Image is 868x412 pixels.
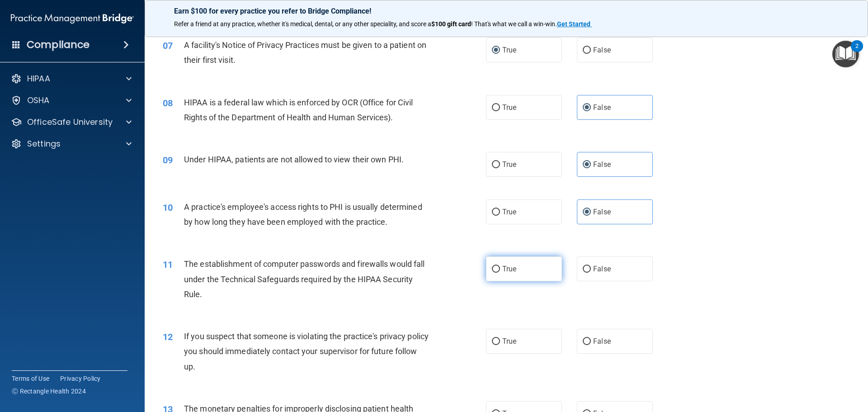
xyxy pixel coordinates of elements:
span: 08 [163,98,173,109]
input: True [492,338,500,345]
button: Open Resource Center, 2 new notifications [832,41,859,67]
input: False [583,104,591,111]
span: True [502,337,516,346]
span: False [593,46,611,54]
span: Ⓒ Rectangle Health 2024 [12,387,86,396]
span: 10 [163,202,173,213]
span: True [502,46,516,54]
span: True [502,265,516,273]
p: Settings [27,138,61,149]
a: OSHA [11,95,132,106]
a: OfficeSafe University [11,117,132,128]
input: True [492,266,500,273]
span: False [593,160,611,169]
strong: $100 gift card [431,20,471,28]
input: False [583,209,591,216]
input: True [492,104,500,111]
input: False [583,266,591,273]
span: 12 [163,331,173,342]
span: 07 [163,40,173,51]
h4: Compliance [27,38,90,51]
a: Terms of Use [12,374,49,383]
span: 09 [163,155,173,166]
span: Refer a friend at any practice, whether it's medical, dental, or any other speciality, and score a [174,20,431,28]
strong: Get Started [557,20,590,28]
input: True [492,47,500,54]
p: HIPAA [27,73,50,84]
span: The establishment of computer passwords and firewalls would fall under the Technical Safeguards r... [184,259,425,298]
p: Earn $100 for every practice you refer to Bridge Compliance! [174,7,839,15]
span: True [502,160,516,169]
span: 11 [163,259,173,270]
a: Settings [11,138,132,149]
span: If you suspect that someone is violating the practice's privacy policy you should immediately con... [184,331,429,371]
p: OSHA [27,95,50,106]
span: False [593,265,611,273]
input: False [583,161,591,168]
span: A practice's employee's access rights to PHI is usually determined by how long they have been emp... [184,202,422,227]
div: 2 [855,46,859,58]
span: Under HIPAA, patients are not allowed to view their own PHI. [184,155,404,164]
span: False [593,208,611,216]
a: Get Started [557,20,592,28]
a: HIPAA [11,73,132,84]
img: PMB logo [11,9,134,28]
input: False [583,47,591,54]
input: True [492,161,500,168]
a: Privacy Policy [60,374,101,383]
span: False [593,337,611,346]
input: True [492,209,500,216]
p: OfficeSafe University [27,117,113,128]
span: HIPAA is a federal law which is enforced by OCR (Office for Civil Rights of the Department of Hea... [184,98,413,122]
input: False [583,338,591,345]
span: True [502,208,516,216]
span: True [502,103,516,112]
span: A facility's Notice of Privacy Practices must be given to a patient on their first visit. [184,40,426,65]
span: ! That's what we call a win-win. [471,20,557,28]
span: False [593,103,611,112]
